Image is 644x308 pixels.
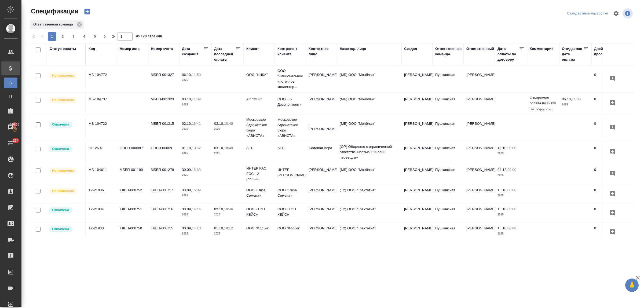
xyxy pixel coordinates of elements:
p: 30.09, [182,168,192,172]
td: [PERSON_NAME] [464,204,495,223]
td: [PERSON_NAME] [464,94,495,113]
td: (OP) Общество с ограниченной ответственностью «Онлайн переводы» [337,141,401,163]
div: Контрагент клиента [277,46,303,57]
span: из 170 страниц [136,33,162,41]
p: 2025 [497,212,524,217]
p: 00:00 [507,207,516,211]
p: ООО «Энза Семена» [277,188,303,198]
td: [PERSON_NAME] [464,223,495,242]
td: (МБ) ООО "Монблан" [337,94,401,113]
a: В [4,78,17,88]
td: ОПБП-000087 [117,143,148,162]
td: [PERSON_NAME] [401,143,433,162]
td: [PERSON_NAME] [464,143,495,162]
p: Оплачена [52,146,69,152]
div: Контактное лицо [309,46,334,57]
td: [PERSON_NAME] [464,118,495,137]
td: [PERSON_NAME] [401,204,433,223]
p: АЕБ [277,145,303,151]
p: 06.10, [562,97,572,101]
div: Номер акта [120,46,140,52]
p: 15.10, [497,207,507,211]
td: OP-2697 [86,143,117,162]
p: 14:14 [192,207,201,211]
p: Не оплачена [52,97,74,103]
td: ТДБП-000752 [117,185,148,204]
p: 11:09 [192,97,201,101]
div: Дата последней оплаты [214,46,236,62]
div: Ответственная команда [435,46,462,57]
td: Т2-21934 [86,204,117,223]
p: 11:00 [572,97,581,101]
p: 2025 [182,173,209,178]
span: 294 [10,138,22,143]
td: МБ-104737 [86,94,117,113]
p: 30.09, [182,226,192,230]
td: [PERSON_NAME] [306,94,337,113]
p: 18:12 [224,226,233,230]
td: Соловая Вера [306,143,337,162]
p: Оплачена [52,207,69,213]
td: [PERSON_NAME] [306,204,337,223]
p: Московское Адвокатское бюро «АВИСТА» [246,117,272,138]
p: 2025 [497,151,524,156]
td: 0 [591,69,623,88]
div: Клиент [246,46,259,52]
div: Ожидаемая дата оплаты [562,46,583,62]
p: 30.09, [182,188,192,192]
td: (МБ) ООО "Монблан" [337,69,401,88]
td: ТДБП-000757 [148,185,179,204]
p: 06.10, [182,73,192,77]
td: Пушкинская [433,118,464,137]
td: Пушкинская [433,164,464,183]
p: ООО «К-Девелопмент» [277,97,303,107]
p: 2025 [182,231,209,236]
p: 2025 [562,102,589,107]
div: Создал [404,46,417,52]
p: ООО "ФорБи" [277,226,303,231]
p: 2025 [182,102,209,107]
span: 19806 [7,122,23,127]
button: 🙏 [625,278,639,292]
td: МББП-001315 [148,118,179,137]
td: [PERSON_NAME] [401,69,433,88]
td: 0 [591,143,623,162]
p: 2025 [182,151,209,156]
button: Создать [81,7,94,16]
div: Комментарий [530,46,554,52]
a: 19806 [1,120,20,134]
span: В [7,80,15,86]
div: Ответственная команда [30,20,84,29]
p: ООО "НИКА" [246,72,272,78]
div: Наше юр. лицо [340,46,366,52]
td: (Т2) ООО "Трактат24" [337,223,401,242]
p: Ожидаемая оплата по счету на предопла... [530,95,557,111]
td: Пушкинская [433,223,464,242]
td: 0 [591,185,623,204]
td: ТДБП-000756 [148,204,179,223]
p: 2025 [497,231,524,236]
p: 04.12, [497,168,507,172]
p: 2025 [497,173,524,178]
p: 18:40 [224,122,233,126]
p: 2025 [214,126,241,132]
td: [PERSON_NAME] [401,223,433,242]
p: 2025 [182,78,209,83]
p: ИНТЕР [PERSON_NAME] [277,167,303,178]
td: 0 [591,223,623,242]
p: 2025 [182,193,209,198]
span: 4 [80,34,89,39]
p: 2025 [214,151,241,156]
p: ООО «Энза Семена» [246,188,272,198]
td: [PERSON_NAME] [306,69,337,88]
p: Московское Адвокатское бюро «АВИСТА» [277,117,303,138]
td: 0 [591,164,623,183]
p: 01.10, [214,226,224,230]
td: [PERSON_NAME] [306,223,337,242]
p: Не оплачена [52,73,74,78]
p: 11:50 [192,73,201,77]
button: 4 [80,32,89,41]
p: 01.10, [182,146,192,150]
div: Дней просрочено [594,46,620,57]
td: Пушкинская [433,69,464,88]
